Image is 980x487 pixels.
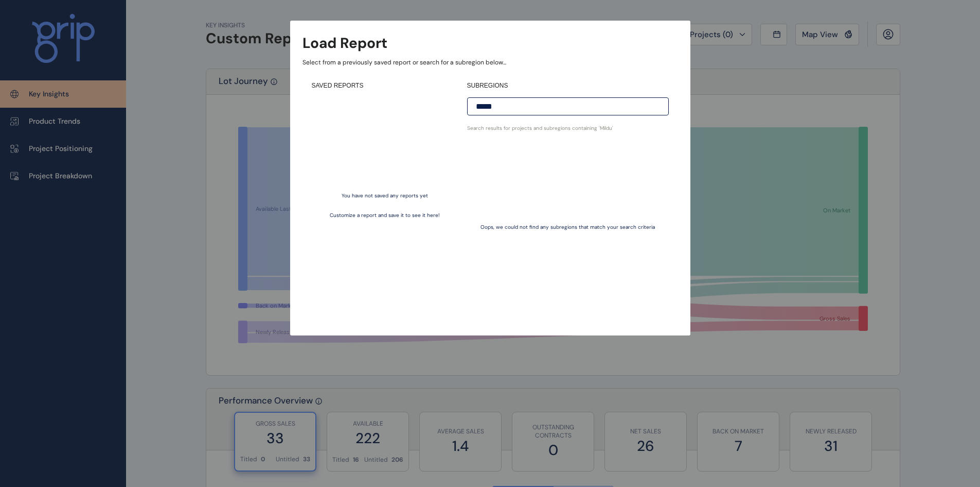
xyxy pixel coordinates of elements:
[302,58,678,67] p: Select from a previously saved report or search for a subregion below...
[312,81,458,90] h4: SAVED REPORTS
[342,192,428,199] p: You have not saved any reports yet
[480,224,655,231] p: Oops, we could not find any subregions that match your search criteria
[302,33,387,53] h3: Load Report
[467,81,669,90] h4: SUBREGIONS
[467,125,669,132] p: Search results for projects and subregions containing ' Mildu '
[330,212,440,219] p: Customize a report and save it to see it here!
